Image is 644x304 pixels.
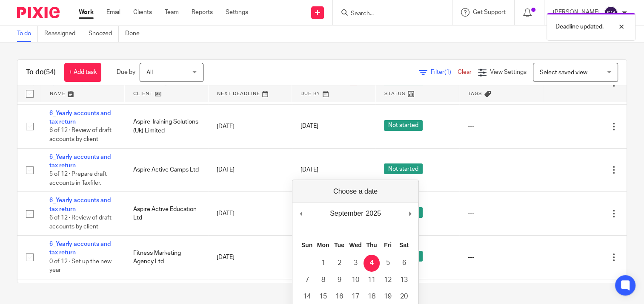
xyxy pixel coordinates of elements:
[331,272,347,288] button: 9
[384,120,423,131] span: Not started
[364,272,380,288] button: 11
[384,163,423,174] span: Not started
[431,69,458,75] span: Filter
[490,69,527,75] span: View Settings
[396,272,412,288] button: 13
[208,148,292,192] td: [DATE]
[49,241,111,256] a: 6_Yearly accounts and tax return
[396,255,412,271] button: 6
[165,8,179,17] a: Team
[125,148,209,192] td: Aspire Active Camps Ltd
[399,242,409,248] abbr: Saturday
[208,236,292,279] td: [DATE]
[364,207,382,220] div: 2025
[89,25,119,42] a: Snoozed
[44,69,56,76] span: (54)
[458,69,472,75] a: Clear
[125,192,209,236] td: Aspire Active Education Ltd
[364,255,380,271] button: 4
[317,242,329,248] abbr: Monday
[329,207,364,220] div: September
[380,272,396,288] button: 12
[347,255,364,271] button: 3
[540,70,587,76] span: Select saved view
[133,8,152,17] a: Clients
[117,68,135,76] p: Due by
[301,242,312,248] abbr: Sunday
[49,215,112,230] span: 6 of 12 · Review of draft accounts by client
[192,8,213,17] a: Reports
[49,110,111,125] a: 6_Yearly accounts and tax return
[604,6,618,20] img: svg%3E
[468,122,535,131] div: ---
[17,7,60,18] img: Pixie
[299,272,315,288] button: 7
[468,209,535,218] div: ---
[146,70,153,76] span: All
[49,197,111,212] a: 6_Yearly accounts and tax return
[315,255,331,271] button: 1
[444,69,451,75] span: (1)
[49,128,112,143] span: 6 of 12 · Review of draft accounts by client
[44,25,82,42] a: Reassigned
[468,253,535,262] div: ---
[301,167,318,173] span: [DATE]
[208,104,292,148] td: [DATE]
[106,8,120,17] a: Email
[331,255,347,271] button: 2
[301,124,318,129] span: [DATE]
[49,259,112,273] span: 0 of 12 · Set up the new year
[125,25,146,42] a: Done
[468,91,482,96] span: Tags
[347,272,364,288] button: 10
[226,8,248,17] a: Settings
[297,207,305,220] button: Previous Month
[406,207,414,220] button: Next Month
[315,272,331,288] button: 8
[79,8,94,17] a: Work
[366,242,377,248] abbr: Thursday
[334,242,344,248] abbr: Tuesday
[380,255,396,271] button: 5
[17,25,38,42] a: To do
[208,192,292,236] td: [DATE]
[349,242,362,248] abbr: Wednesday
[49,154,111,169] a: 6_Yearly accounts and tax return
[555,23,604,31] p: Deadline updated.
[384,242,392,248] abbr: Friday
[468,166,535,174] div: ---
[49,171,107,186] span: 5 of 12 · Prepare draft accounts in Taxfiler.
[125,104,209,148] td: Aspire Training Solutions (Uk) Limited
[26,68,56,77] h1: To do
[64,63,101,82] a: + Add task
[125,236,209,279] td: Fitness Marketing Agency Ltd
